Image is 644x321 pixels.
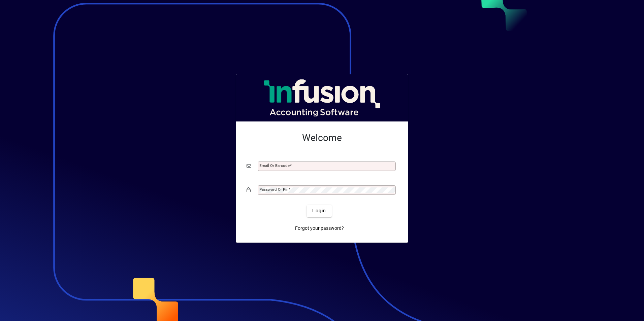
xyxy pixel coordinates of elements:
[307,205,331,217] button: Login
[292,222,347,235] a: Forgot your password?
[312,207,326,214] span: Login
[259,187,288,192] mat-label: Password or Pin
[295,225,344,232] span: Forgot your password?
[247,132,397,144] h2: Welcome
[259,163,290,168] mat-label: Email or Barcode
